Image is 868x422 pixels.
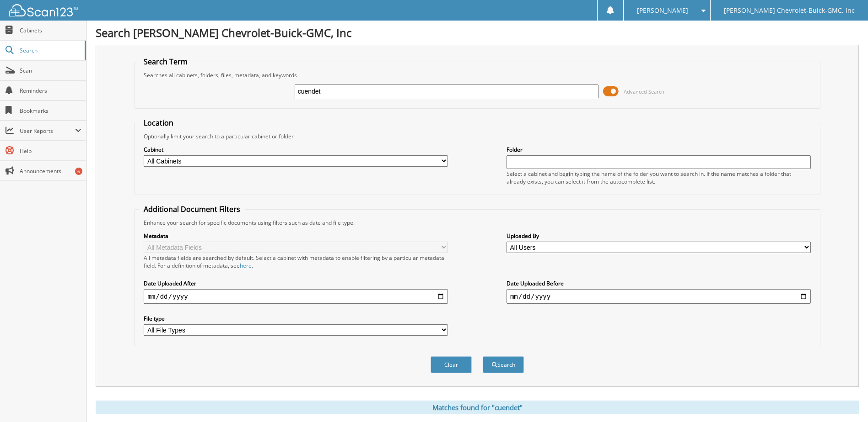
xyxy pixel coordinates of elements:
[20,87,81,95] span: Reminders
[483,356,524,373] button: Search
[139,118,178,128] legend: Location
[20,127,75,135] span: User Reports
[507,146,811,153] label: Folder
[144,232,448,240] label: Metadata
[96,25,859,40] h1: Search [PERSON_NAME] Chevrolet-Buick-GMC, Inc
[139,132,815,140] div: Optionally limit your search to a particular cabinet or folder
[20,47,80,54] span: Search
[144,315,448,322] label: File type
[507,280,811,287] label: Date Uploaded Before
[20,147,81,155] span: Help
[139,57,192,67] legend: Search Term
[144,254,448,269] div: All metadata fields are searched by default. Select a cabinet with metadata to enable filtering b...
[20,67,81,74] span: Scan
[20,167,81,175] span: Announcements
[431,356,472,373] button: Clear
[507,170,811,185] div: Select a cabinet and begin typing the name of the folder you want to search in. If the name match...
[96,401,859,414] div: Matches found for "cuendet"
[139,71,815,79] div: Searches all cabinets, folders, files, metadata, and keywords
[144,289,448,304] input: start
[624,88,664,95] span: Advanced Search
[75,168,82,175] div: 6
[507,232,811,240] label: Uploaded By
[20,107,81,115] span: Bookmarks
[9,4,78,16] img: scan123-logo-white.svg
[144,146,448,153] label: Cabinet
[144,280,448,287] label: Date Uploaded After
[507,289,811,304] input: end
[637,8,688,13] span: [PERSON_NAME]
[724,8,855,13] span: [PERSON_NAME] Chevrolet-Buick-GMC, Inc
[20,26,81,34] span: Cabinets
[139,219,815,227] div: Enhance your search for specific documents using filters such as date and file type.
[139,204,245,214] legend: Additional Document Filters
[240,262,252,269] a: here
